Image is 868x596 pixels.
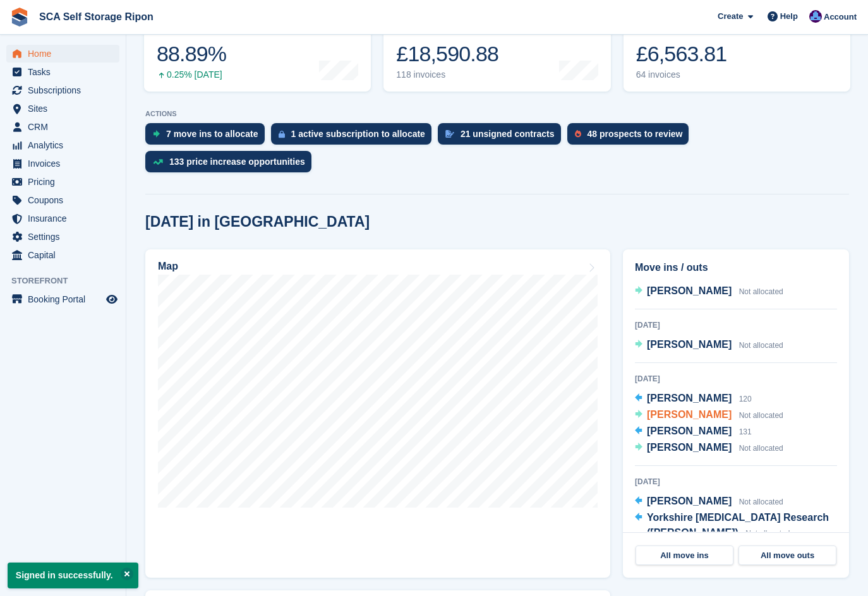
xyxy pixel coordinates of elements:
div: [DATE] [635,319,837,331]
a: 21 unsigned contracts [438,123,567,151]
div: 1 active subscription to allocate [291,129,425,139]
img: prospect-51fa495bee0391a8d652442698ab0144808aea92771e9ea1ae160a38d050c398.svg [575,130,581,138]
a: [PERSON_NAME] Not allocated [635,283,783,300]
span: Home [28,45,104,63]
img: contract_signature_icon-13c848040528278c33f63329250d36e43548de30e8caae1d1a13099fd9432cc5.svg [445,130,454,138]
a: menu [6,246,119,264]
a: [PERSON_NAME] 131 [635,424,752,440]
span: Not allocated [739,287,783,296]
div: 21 unsigned contracts [461,129,555,139]
img: price_increase_opportunities-93ffe204e8149a01c8c9dc8f82e8f89637d9d84a8eef4429ea346261dce0b2c0.svg [153,159,163,165]
span: CRM [28,118,104,136]
span: [PERSON_NAME] [647,393,732,403]
a: All move ins [636,545,733,566]
a: Awaiting payment £6,563.81 64 invoices [624,11,850,92]
a: Yorkshire [MEDICAL_DATA] Research ([PERSON_NAME]) Not allocated [635,510,837,542]
span: [PERSON_NAME] [647,496,732,506]
p: ACTIONS [145,110,849,118]
span: [PERSON_NAME] [647,426,732,436]
p: Signed in successfully. [8,563,138,588]
span: Analytics [28,136,104,154]
span: Insurance [28,210,104,227]
span: Not allocated [739,411,783,420]
span: Not allocated [745,529,790,538]
span: Create [718,10,743,23]
span: Yorkshire [MEDICAL_DATA] Research ([PERSON_NAME]) [647,512,829,538]
div: [DATE] [635,476,837,487]
a: menu [6,210,119,227]
img: stora-icon-8386f47178a22dfd0bd8f6a31ec36ba5ce8667c1dd55bd0f319d3a0aa187defe.svg [10,8,29,27]
span: Storefront [11,275,126,287]
a: 7 move ins to allocate [145,123,271,151]
div: 0.25% [DATE] [157,69,226,80]
span: Pricing [28,173,104,191]
img: move_ins_to_allocate_icon-fdf77a2bb77ea45bf5b3d319d69a93e2d87916cf1d5bf7949dd705db3b84f3ca.svg [153,130,160,138]
a: 1 active subscription to allocate [271,123,438,151]
span: [PERSON_NAME] [647,285,732,296]
h2: [DATE] in [GEOGRAPHIC_DATA] [145,213,370,230]
a: menu [6,136,119,154]
a: menu [6,155,119,172]
a: 133 price increase opportunities [145,151,318,179]
div: 64 invoices [636,69,727,80]
span: Booking Portal [28,290,104,308]
a: [PERSON_NAME] Not allocated [635,440,783,456]
a: Occupancy 88.89% 0.25% [DATE] [144,11,371,92]
a: Preview store [104,292,119,307]
a: menu [6,191,119,209]
a: [PERSON_NAME] Not allocated [635,407,783,424]
span: Account [824,11,857,23]
a: menu [6,63,119,81]
a: menu [6,100,119,117]
a: All move outs [738,545,836,566]
img: Sarah Race [809,10,822,23]
span: Not allocated [739,498,783,506]
span: [PERSON_NAME] [647,339,732,350]
span: Tasks [28,63,104,81]
a: menu [6,45,119,63]
h2: Move ins / outs [635,260,837,275]
a: [PERSON_NAME] Not allocated [635,494,783,510]
a: menu [6,118,119,136]
a: [PERSON_NAME] Not allocated [635,337,783,354]
span: 120 [739,395,752,403]
a: [PERSON_NAME] 120 [635,391,752,407]
span: [PERSON_NAME] [647,442,732,453]
a: menu [6,81,119,99]
span: [PERSON_NAME] [647,409,732,420]
div: £6,563.81 [636,41,727,67]
a: 48 prospects to review [567,123,696,151]
div: 118 invoices [396,69,498,80]
div: 7 move ins to allocate [166,129,258,139]
a: Month-to-date sales £18,590.88 118 invoices [383,11,610,92]
span: Not allocated [739,341,783,350]
a: SCA Self Storage Ripon [34,6,159,27]
span: Coupons [28,191,104,209]
span: Subscriptions [28,81,104,99]
span: Capital [28,246,104,264]
span: Not allocated [739,444,783,453]
span: Settings [28,228,104,246]
a: Map [145,249,610,578]
div: 48 prospects to review [588,129,683,139]
div: [DATE] [635,373,837,384]
a: menu [6,173,119,191]
span: Sites [28,100,104,117]
div: 88.89% [157,41,226,67]
div: £18,590.88 [396,41,498,67]
a: menu [6,228,119,246]
span: 131 [739,427,752,436]
h2: Map [158,261,178,272]
a: menu [6,290,119,308]
span: Invoices [28,155,104,172]
div: 133 price increase opportunities [169,157,305,167]
img: active_subscription_to_allocate_icon-d502201f5373d7db506a760aba3b589e785aa758c864c3986d89f69b8ff3... [279,130,285,138]
span: Help [780,10,798,23]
